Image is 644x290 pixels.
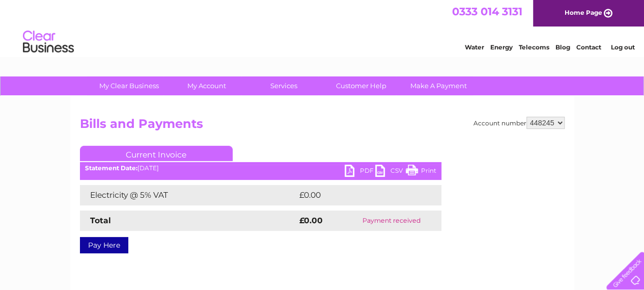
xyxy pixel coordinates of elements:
[80,237,128,253] a: Pay Here
[242,76,326,95] a: Services
[342,210,441,231] td: Payment received
[87,76,171,95] a: My Clear Business
[299,216,323,225] strong: £0.00
[80,185,297,205] td: Electricity @ 5% VAT
[85,164,137,172] b: Statement Date:
[90,216,111,225] strong: Total
[80,117,565,136] h2: Bills and Payments
[297,185,418,205] td: £0.00
[519,43,549,51] a: Telecoms
[490,43,513,51] a: Energy
[576,43,601,51] a: Contact
[610,43,634,51] a: Log out
[465,43,484,51] a: Water
[345,165,375,179] a: PDF
[555,43,570,51] a: Blog
[319,76,403,95] a: Customer Help
[22,27,74,58] img: logo.png
[80,165,441,172] div: [DATE]
[406,165,436,179] a: Print
[375,165,406,179] a: CSV
[82,6,563,49] div: Clear Business is a trading name of Verastar Limited (registered in [GEOGRAPHIC_DATA] No. 3667643...
[397,76,481,95] a: Make A Payment
[452,5,522,18] a: 0333 014 3131
[80,146,233,161] a: Current Invoice
[164,76,248,95] a: My Account
[473,117,565,129] div: Account number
